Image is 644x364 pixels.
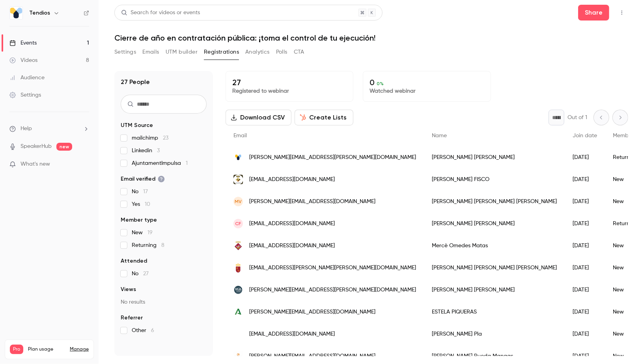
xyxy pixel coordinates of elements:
span: Attended [121,257,147,265]
div: [DATE] [565,279,605,301]
span: 0 % [377,81,384,86]
div: [PERSON_NAME] [PERSON_NAME] [424,213,565,235]
button: CTA [294,46,304,58]
img: Tendios [10,7,22,19]
span: Email [233,133,247,138]
div: Search for videos or events [121,9,200,17]
li: help-dropdown-opener [9,125,89,133]
span: [EMAIL_ADDRESS][DOMAIN_NAME] [249,220,335,228]
span: 1 [186,161,188,166]
h1: Cierre de año en contratación pública: ¡toma el control de tu ejecución! [114,33,628,43]
p: 0 [370,78,484,87]
button: Polls [276,46,287,58]
div: [PERSON_NAME] [PERSON_NAME] [PERSON_NAME] [424,257,565,279]
span: 8 [161,243,164,248]
div: [DATE] [565,257,605,279]
div: [DATE] [565,168,605,190]
span: [PERSON_NAME][EMAIL_ADDRESS][DOMAIN_NAME] [249,198,375,206]
button: UTM builder [166,46,198,58]
img: caldesdemalavella.cat [233,241,243,250]
span: [EMAIL_ADDRESS][DOMAIN_NAME] [249,175,335,184]
span: Views [121,286,136,293]
button: Download CSV [226,110,291,125]
span: Pro [10,345,23,354]
span: Member type [121,216,157,224]
span: What's new [21,160,50,168]
p: Out of 1 [567,114,587,121]
div: ESTELA PIQUERAS [424,301,565,323]
span: Name [432,133,447,138]
span: 23 [163,135,168,141]
span: No [132,270,149,278]
button: Create Lists [295,110,353,125]
span: Plan usage [28,346,65,353]
span: 19 [147,230,153,235]
div: [DATE] [565,323,605,345]
span: Yes [132,200,150,208]
div: Audience [9,74,45,82]
span: [EMAIL_ADDRESS][PERSON_NAME][PERSON_NAME][DOMAIN_NAME] [249,264,416,272]
span: Help [21,125,32,133]
span: [EMAIL_ADDRESS][DOMAIN_NAME] [249,242,335,250]
a: SpeakerHub [21,142,52,151]
img: carm.es [233,263,243,273]
button: Analytics [245,46,270,58]
span: No [132,188,148,196]
p: No results [121,298,207,306]
div: [PERSON_NAME] [PERSON_NAME] [424,146,565,168]
img: fonroche-lighting.com [233,351,243,361]
span: 10 [145,202,150,207]
button: Emails [142,46,159,58]
div: Videos [9,56,37,64]
img: gencat.cat [233,333,243,335]
div: [DATE] [565,213,605,235]
span: New [132,229,153,237]
h6: Tendios [29,9,50,17]
img: tendios.com [233,153,243,162]
span: MV [235,198,242,205]
p: 27 [232,78,347,87]
img: juntadeandalucia.es [233,307,243,317]
span: [PERSON_NAME][EMAIL_ADDRESS][PERSON_NAME][DOMAIN_NAME] [249,153,416,162]
div: [PERSON_NAME] FISCO [424,168,565,190]
section: facet-groups [121,121,207,334]
span: [EMAIL_ADDRESS][DOMAIN_NAME] [249,330,335,338]
button: Settings [114,46,136,58]
span: new [56,143,72,151]
button: Registrations [204,46,239,58]
p: Registered to webinar [232,87,347,95]
span: Email verified [121,175,165,183]
span: 6 [151,328,154,333]
span: [PERSON_NAME][EMAIL_ADDRESS][DOMAIN_NAME] [249,308,375,316]
p: Watched webinar [370,87,484,95]
div: Settings [9,91,41,99]
img: uca.es [233,285,243,295]
div: [PERSON_NAME] Pla [424,323,565,345]
span: [PERSON_NAME][EMAIL_ADDRESS][DOMAIN_NAME] [249,352,375,360]
span: mailchimp [132,134,168,142]
div: Events [9,39,37,47]
button: Share [578,5,609,21]
img: albinyana.cat [233,175,243,184]
span: Join date [573,133,597,138]
div: [PERSON_NAME] [PERSON_NAME] [424,279,565,301]
div: [PERSON_NAME] [PERSON_NAME] [PERSON_NAME] [424,190,565,213]
div: [DATE] [565,235,605,257]
span: 3 [157,148,160,153]
a: Manage [70,346,89,353]
div: [DATE] [565,190,605,213]
span: 27 [143,271,149,276]
span: Referrer [121,314,143,322]
span: [PERSON_NAME][EMAIL_ADDRESS][PERSON_NAME][DOMAIN_NAME] [249,286,416,294]
span: UTM Source [121,121,153,129]
span: Returning [132,241,164,249]
div: [DATE] [565,146,605,168]
span: Other [132,327,154,334]
span: AjuntamentImpulsa [132,159,188,167]
span: 17 [143,189,148,194]
div: [DATE] [565,301,605,323]
div: Mercè Omedes Matas [424,235,565,257]
h1: 27 People [121,77,150,87]
span: Linkedin [132,147,160,155]
span: CF [235,220,241,227]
